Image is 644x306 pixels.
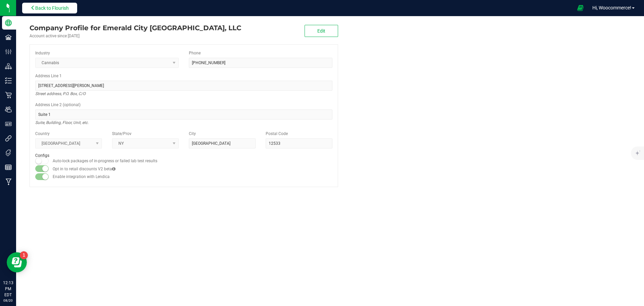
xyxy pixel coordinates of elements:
[266,131,288,137] label: Postal Code
[53,166,115,172] label: Opt in to retail discounts V2 beta
[22,3,77,13] button: Back to Flourish
[20,251,28,259] iframe: Resource center unread badge
[5,121,12,127] inline-svg: User Roles
[5,135,12,142] inline-svg: Integrations
[7,252,27,272] iframe: Resource center
[35,50,50,56] label: Industry
[112,131,131,137] label: State/Prov
[5,77,12,84] inline-svg: Inventory
[5,149,12,156] inline-svg: Tags
[5,92,12,98] inline-svg: Retail
[35,119,89,127] i: Suite, Building, Floor, Unit, etc.
[5,34,12,41] inline-svg: Facilities
[5,178,12,185] inline-svg: Manufacturing
[305,25,338,37] button: Edit
[35,154,332,158] h2: Configs
[5,63,12,70] inline-svg: Distribution
[35,73,62,79] label: Address Line 1
[189,58,332,68] input: (123) 456-7890
[3,280,13,298] p: 12:13 PM EDT
[35,5,69,11] span: Back to Flourish
[266,138,332,148] input: Postal Code
[30,23,241,33] div: Emerald City NY, LLC
[53,174,110,180] label: Enable integration with Lendica
[592,5,631,10] span: Hi, Woocommerce!
[35,131,50,137] label: Country
[35,110,332,120] input: Suite, Building, Unit, etc.
[5,48,12,55] inline-svg: Configuration
[35,81,332,91] input: Address
[35,90,86,98] i: Street address, P.O. Box, C/O
[5,19,12,26] inline-svg: Company
[189,131,196,137] label: City
[5,106,12,113] inline-svg: Users
[3,298,13,303] p: 08/20
[30,33,241,39] div: Account active since [DATE]
[317,28,325,34] span: Edit
[189,138,256,148] input: City
[35,102,80,108] label: Address Line 2 (optional)
[53,158,157,164] label: Auto-lock packages of in-progress or failed lab test results
[573,1,588,14] span: Open Ecommerce Menu
[189,50,201,56] label: Phone
[5,164,12,171] inline-svg: Reports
